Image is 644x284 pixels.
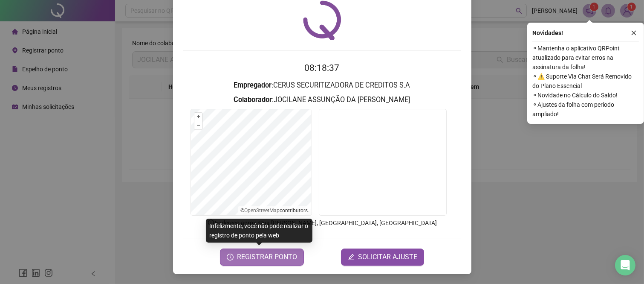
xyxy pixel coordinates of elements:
[615,255,635,275] div: Open Intercom Messenger
[244,208,280,214] a: OpenStreetMap
[358,252,417,262] span: SOLICITAR AJUSTE
[303,0,341,40] img: QRPoint
[194,113,202,121] button: +
[348,254,355,261] span: edit
[234,81,272,89] strong: Empregador
[234,96,272,104] strong: Colaborador
[227,254,234,261] span: clock-circle
[532,100,639,119] span: ⚬ Ajustes da folha com período ampliado!
[206,219,312,243] div: Infelizmente, você não pode realizar o registro de ponto pela web
[220,249,304,266] button: REGISTRAR PONTO
[237,252,297,262] span: REGISTRAR PONTO
[183,80,461,91] h3: : CERUS SECURITIZADORA DE CREDITOS S.A
[631,30,637,36] span: close
[532,72,639,91] span: ⚬ ⚠️ Suporte Via Chat Será Removido do Plano Essencial
[240,208,309,214] li: © contributors.
[532,44,639,72] span: ⚬ Mantenha o aplicativo QRPoint atualizado para evitar erros na assinatura da folha!
[341,249,424,266] button: editSOLICITAR AJUSTE
[532,91,639,100] span: ⚬ Novidade no Cálculo do Saldo!
[183,218,461,228] p: Endereço aprox. : Rua [PERSON_NAME], [GEOGRAPHIC_DATA], [GEOGRAPHIC_DATA]
[183,94,461,105] h3: : JOCILANE ASSUNÇÃO DA [PERSON_NAME]
[194,121,202,129] button: –
[305,63,340,73] time: 08:18:37
[532,28,563,38] span: Novidades !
